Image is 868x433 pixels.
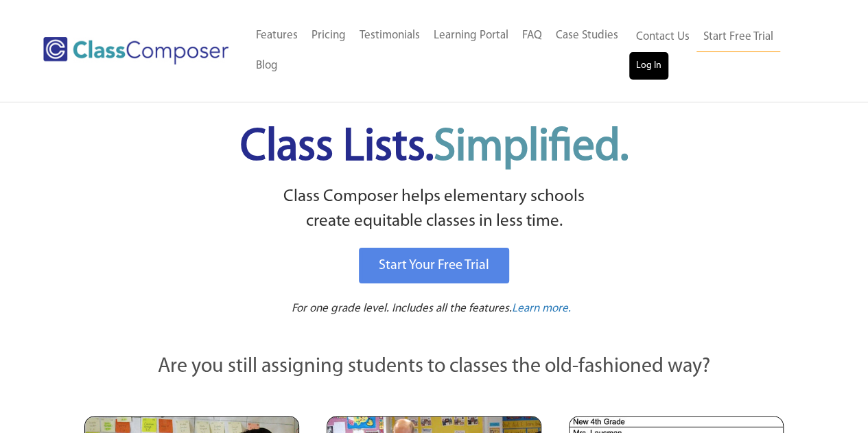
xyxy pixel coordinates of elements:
a: Learn more. [512,301,571,318]
a: Start Your Free Trial [359,248,509,283]
span: For one grade level. Includes all the features. [292,303,512,314]
span: Start Your Free Trial [379,259,489,272]
a: Blog [249,51,285,81]
nav: Header Menu [249,21,629,81]
a: Case Studies [549,21,625,51]
img: Class Composer [43,37,228,65]
span: Simplified. [434,126,629,170]
a: FAQ [515,21,549,51]
p: Class Composer helps elementary schools create equitable classes in less time. [82,185,786,235]
a: Testimonials [353,21,427,51]
nav: Header Menu [629,22,814,80]
span: Learn more. [512,303,571,314]
a: Start Free Trial [696,22,780,53]
p: Are you still assigning students to classes the old-fashioned way? [84,352,784,382]
span: Class Lists. [240,126,629,170]
a: Contact Us [629,22,696,52]
a: Pricing [305,21,353,51]
a: Log In [629,52,668,80]
a: Learning Portal [427,21,515,51]
a: Features [249,21,305,51]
